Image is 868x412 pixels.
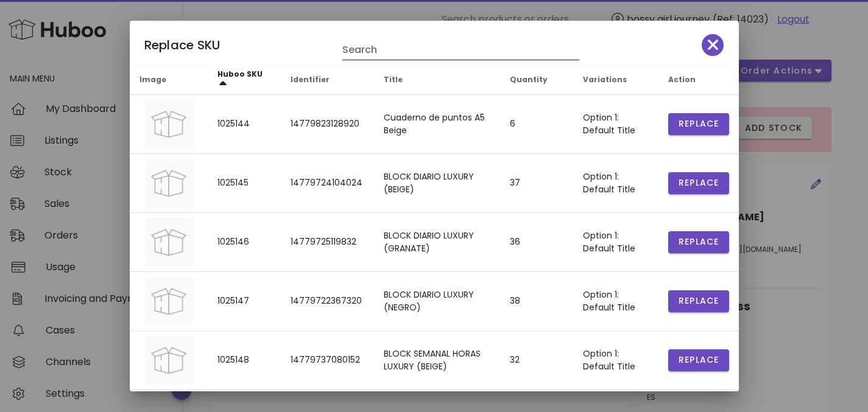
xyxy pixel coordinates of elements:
button: Replace [668,113,729,135]
td: Option 1: Default Title [573,331,658,390]
button: Replace [668,349,729,371]
td: 14779725119832 [281,213,374,272]
td: BLOCK SEMANAL HORAS LUXURY (BEIGE) [374,331,501,390]
td: Cuaderno de puntos A5 Beige [374,95,501,154]
td: 14779737080152 [281,331,374,390]
td: 1025147 [208,272,281,331]
span: Replace [678,236,719,248]
div: Dominio: [DOMAIN_NAME] [32,32,136,41]
td: 38 [500,272,573,331]
td: Option 1: Default Title [573,213,658,272]
button: Replace [668,231,729,253]
span: Variations [583,74,627,85]
td: Option 1: Default Title [573,95,658,154]
td: 1025146 [208,213,281,272]
th: Quantity [500,66,573,95]
td: 1025148 [208,331,281,390]
span: Identifier [291,74,330,85]
span: Huboo SKU [217,69,263,79]
th: Huboo SKU: Sorted ascending. Activate to sort descending. [208,66,281,95]
td: 36 [500,213,573,272]
img: logo_orange.svg [19,19,29,29]
img: tab_keywords_by_traffic_grey.svg [130,71,139,80]
td: BLOCK DIARIO LUXURY (BEIGE) [374,154,501,213]
span: Quantity [510,74,548,85]
td: 14779722367320 [281,272,374,331]
div: v 4.0.25 [34,19,60,29]
span: Replace [678,176,719,189]
div: Replace SKU [130,21,739,66]
td: Option 1: Default Title [573,272,658,331]
span: Image [139,74,166,85]
td: 14779724104024 [281,154,374,213]
span: Replace [678,295,719,307]
div: Dominio [64,72,93,80]
span: Replace [678,117,719,130]
td: Option 1: Default Title [573,154,658,213]
th: Action [658,66,739,95]
td: 14779823128920 [281,95,374,154]
span: Title [384,74,403,85]
td: BLOCK DIARIO LUXURY (NEGRO) [374,272,501,331]
span: Replace [678,354,719,366]
td: BLOCK DIARIO LUXURY (GRANATE) [374,213,501,272]
td: 6 [500,95,573,154]
th: Title: Not sorted. Activate to sort ascending. [374,66,501,95]
td: 32 [500,331,573,390]
span: Action [668,74,696,85]
button: Replace [668,290,729,312]
th: Image [130,66,208,95]
td: 1025144 [208,95,281,154]
button: Replace [668,172,729,194]
th: Variations [573,66,658,95]
img: tab_domain_overview_orange.svg [51,71,60,80]
div: Palabras clave [143,72,194,80]
img: website_grey.svg [19,32,29,41]
th: Identifier: Not sorted. Activate to sort ascending. [281,66,374,95]
td: 1025145 [208,154,281,213]
td: 37 [500,154,573,213]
